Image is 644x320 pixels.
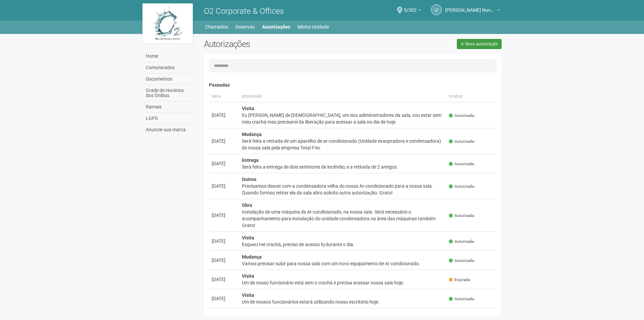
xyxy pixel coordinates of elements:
strong: Mudança [242,132,262,137]
a: Home [144,51,194,62]
span: Autorizada [449,296,474,302]
strong: Visita [242,106,254,111]
strong: Visita [242,292,254,298]
span: Autorizada [449,161,474,167]
strong: Mudança [242,254,262,260]
span: Expirada [449,277,470,283]
span: Autorizada [449,239,474,244]
span: Autorizada [449,113,474,119]
div: Precisamos descer com a condensadora velha do nosso Ar-condicionado para a nossa sala. Quando for... [242,183,444,196]
span: Autorizada [449,184,474,189]
a: Comunicados [144,62,194,74]
th: Data [209,91,239,102]
a: LGPD [144,113,194,124]
div: Um de nossos funcionários estará utilizando nosso escritório hoje. [242,299,444,305]
a: Autorizações [262,22,290,32]
a: Grade de Horários dos Ônibus [144,85,194,101]
strong: Obra [242,202,252,208]
a: LF [431,4,442,15]
span: Autorizada [449,139,474,144]
span: Autorizada [449,258,474,264]
th: Status [446,91,497,102]
span: Nova autorização [465,42,498,46]
div: [DATE] [212,183,237,189]
strong: Visita [242,235,254,240]
a: Anuncie sua marca [144,124,194,135]
div: [DATE] [212,212,237,219]
div: Vamos precisar subir para nossa sala com um novo equipamento de Ar condicionado. [242,260,444,267]
div: [DATE] [212,257,237,264]
div: [DATE] [212,138,237,144]
img: logo.jpg [142,3,193,44]
span: Lucas Ferreira Nunes de Jesus [445,1,496,13]
div: [DATE] [212,112,237,119]
div: Um de nosso funcionário está sem o crachá e precisa acessar nossa sala hoje. [242,279,444,286]
div: Eu [PERSON_NAME] de [DEMOGRAPHIC_DATA], um dos adiministradores da sala, vou estar sem meu crachá... [242,112,444,125]
div: [DATE] [212,160,237,167]
a: [PERSON_NAME] Nunes de [DEMOGRAPHIC_DATA] [445,8,500,14]
h2: Autorizações [204,39,348,49]
div: [DATE] [212,276,237,283]
div: Será feita a retirada de um aparelho de ar-condicionado (Unidade evaopradora e condensadora) de n... [242,138,444,151]
strong: Visita [242,273,254,279]
div: Instalação de uma máquina de Ar-condicionado, na nossa sala. Será necessário o acompanhamento par... [242,209,444,229]
strong: Outros [242,177,256,182]
a: Chamados [205,22,228,32]
div: [DATE] [212,295,237,302]
a: Ramais [144,101,194,113]
a: Documentos [144,74,194,85]
a: Reservas [235,22,255,32]
span: O2 Corporate & Offices [204,6,284,16]
div: Será feita a entrega de dois extintores de incêndio, e a retirada de 2 antigos. [242,164,444,170]
div: Esqueci me crachá, preciso de acesso hj durante o dia. [242,241,444,248]
span: Autorizada [449,213,474,219]
a: Minha Unidade [298,22,329,32]
a: 5/302 [404,8,421,14]
span: 5/302 [404,1,417,13]
h4: Passadas [209,83,497,88]
strong: Entrega [242,157,259,163]
a: Nova autorização [457,39,502,49]
th: Descrição [239,91,446,102]
div: [DATE] [212,238,237,244]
